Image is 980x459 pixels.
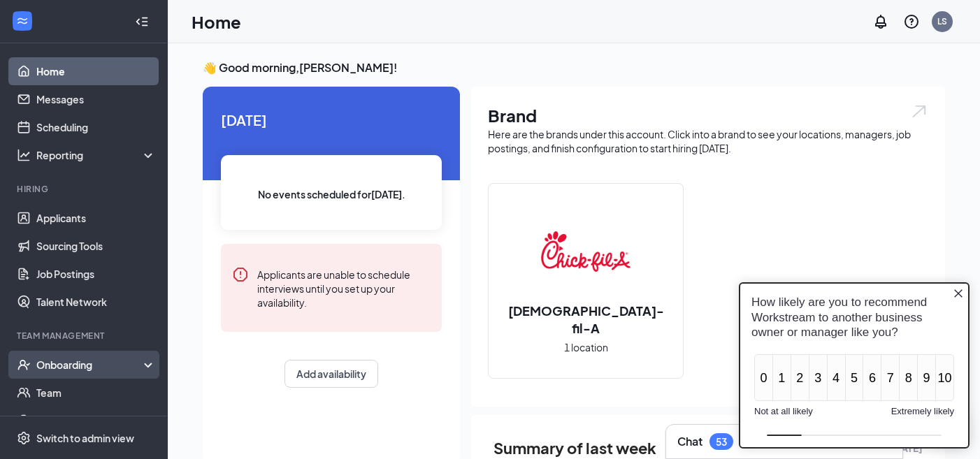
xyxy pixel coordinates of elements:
svg: Analysis [17,148,31,162]
span: No events scheduled for [DATE] . [258,187,405,202]
svg: WorkstreamLogo [15,14,29,28]
h3: 👋 Good morning, [PERSON_NAME] ! [203,60,945,75]
a: Team [36,379,156,407]
img: Chick-fil-A [541,207,630,296]
a: Sourcing Tools [36,232,156,260]
button: Add availability [284,360,378,388]
span: [DATE] [221,109,442,131]
svg: Collapse [135,15,149,29]
div: Here are the brands under this account. Click into a brand to see your locations, managers, job p... [488,127,928,155]
svg: QuestionInfo [903,13,920,30]
div: 53 [716,436,727,448]
svg: Notifications [872,13,889,30]
h3: Chat [677,434,702,449]
a: Documents [36,407,156,435]
div: Team Management [17,330,153,342]
div: Hiring [17,183,153,195]
div: Switch to admin view [36,431,134,445]
h1: Brand [488,103,928,127]
div: Applicants are unable to schedule interviews until you set up your availability. [257,266,431,309]
div: LS [937,15,947,27]
div: Onboarding [36,358,144,372]
span: 1 location [564,340,608,355]
svg: Settings [17,431,31,445]
iframe: Sprig User Feedback Dialog [728,271,980,459]
a: Messages [36,85,156,113]
h1: Home [192,10,241,34]
a: Job Postings [36,260,156,288]
h2: [DEMOGRAPHIC_DATA]-fil-A [489,302,683,337]
div: Reporting [36,148,157,162]
svg: Error [232,266,249,283]
a: Home [36,57,156,85]
a: Talent Network [36,288,156,316]
svg: UserCheck [17,358,31,372]
a: Applicants [36,204,156,232]
a: Scheduling [36,113,156,141]
img: open.6027fd2a22e1237b5b06.svg [910,103,928,119]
